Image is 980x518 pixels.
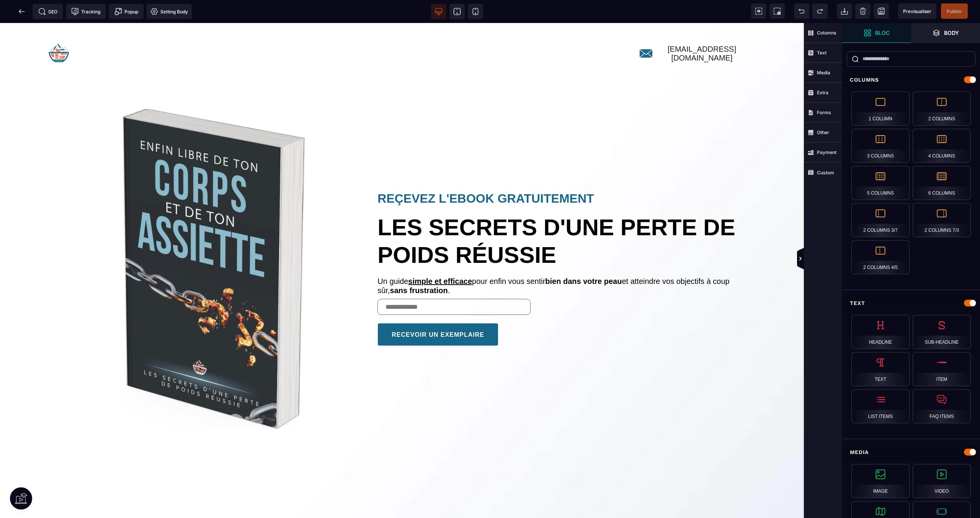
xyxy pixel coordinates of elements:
[114,8,138,15] span: Popup
[817,30,836,36] strong: Columns
[842,23,911,43] span: Open Blocks
[769,3,785,19] span: Screenshot
[898,3,936,19] span: Preview
[817,90,828,95] strong: Extra
[851,389,910,423] div: List Items
[377,254,750,272] text: Un guide pour enfin vous sentir et atteindre vos objectifs à coup sûr, .
[903,8,931,14] span: Previsualiser
[944,30,959,36] strong: Body
[913,352,971,386] div: Item
[851,352,910,386] div: Text
[817,149,836,155] strong: Payment
[377,169,594,182] text: REÇEVEZ L'EBOOK GRATUITEMENT
[851,315,910,349] div: Headline
[408,254,472,262] u: simple et efficace
[913,389,971,423] div: FAQ Items
[913,203,971,237] div: 2 Columns 7/3
[71,8,100,15] span: Tracking
[842,73,980,87] div: Columns
[390,263,448,272] b: sans frustration
[851,92,910,126] div: 1 Column
[817,70,830,75] strong: Media
[655,22,748,39] text: [EMAIL_ADDRESS][DOMAIN_NAME]
[817,110,831,115] strong: Forms
[913,92,971,126] div: 2 Columns
[545,254,622,262] b: bien dans votre peau
[947,8,962,14] span: Publier
[377,300,498,323] button: RECEVOIR UN EXEMPLAIRE
[817,170,834,175] strong: Custom
[38,8,57,15] span: SEO
[851,240,910,274] div: 2 Columns 4/5
[48,19,70,41] img: ceda149cfb68445fcc8fbbdc1ee5c05d_YR_logo_web-04.png
[913,315,971,349] div: Sub-Headline
[851,166,910,200] div: 5 Columns
[377,183,750,246] text: LES SECRETS D'UNE PERTE DE POIDS RÉUSSIE
[913,464,971,498] div: Video
[817,129,829,135] strong: Other
[150,8,188,15] span: Setting Body
[911,23,980,43] span: Open Layer Manager
[851,129,910,163] div: 3 Columns
[875,30,890,36] strong: Bloc
[913,166,971,200] div: 6 Columns
[639,25,655,36] img: ca123dc58046a3170da6b76f7ae694fa_Icone_mail_-_Bleu.svg
[851,464,910,498] div: Image
[817,50,826,56] strong: Text
[751,3,766,19] span: View components
[913,129,971,163] div: 4 Columns
[851,203,910,237] div: 2 Columns 3/7
[111,63,316,428] img: 40070882a576c7e1949ed69cc366faa4_Design_sans_titre_(1).svg
[842,445,980,459] div: Media
[842,296,980,310] div: Text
